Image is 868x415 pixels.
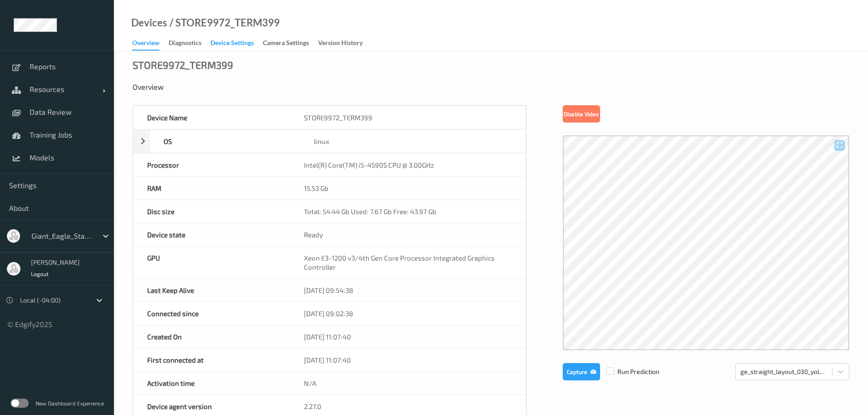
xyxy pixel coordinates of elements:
[600,367,659,376] span: Run Prediction
[134,279,290,302] div: Last Keep Alive
[134,348,290,371] div: First connected at
[300,130,526,153] div: linux
[133,60,233,69] div: STORE9972_TERM399
[132,38,159,51] div: Overview
[211,37,263,50] a: Device Settings
[133,82,849,92] div: Overview
[290,177,526,200] div: 15.53 Gb
[167,18,280,27] div: / STORE9972_TERM399
[150,130,300,153] div: OS
[318,38,363,50] div: Version History
[134,106,290,129] div: Device Name
[169,38,201,50] div: Diagnostics
[131,18,167,27] a: Devices
[134,246,290,278] div: GPU
[134,154,290,176] div: Processor
[290,279,526,302] div: [DATE] 09:54:38
[132,37,169,51] a: Overview
[290,106,526,129] div: STORE9972_TERM399
[134,372,290,395] div: Activation time
[134,302,290,325] div: Connected since
[563,363,600,380] button: Capture
[290,200,526,223] div: Total: 54.44 Gb Used: 7.67 Gb Free: 43.97 Gb
[134,223,290,246] div: Device state
[290,302,526,325] div: [DATE] 09:02:38
[290,348,526,371] div: [DATE] 11:07:40
[134,177,290,200] div: RAM
[263,37,318,50] a: Camera Settings
[290,223,526,246] div: Ready
[134,325,290,348] div: Created On
[318,37,372,50] a: Version History
[134,200,290,223] div: Disc size
[133,129,526,153] div: OSlinux
[263,38,309,50] div: Camera Settings
[169,37,211,50] a: Diagnostics
[290,325,526,348] div: [DATE] 11:07:40
[563,105,600,123] button: Disable Video
[290,246,526,278] div: Xeon E3-1200 v3/4th Gen Core Processor Integrated Graphics Controller
[290,154,526,176] div: Intel(R) Core(TM) i5-4590S CPU @ 3.00GHz
[290,372,526,395] div: N/A
[211,38,254,50] div: Device Settings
